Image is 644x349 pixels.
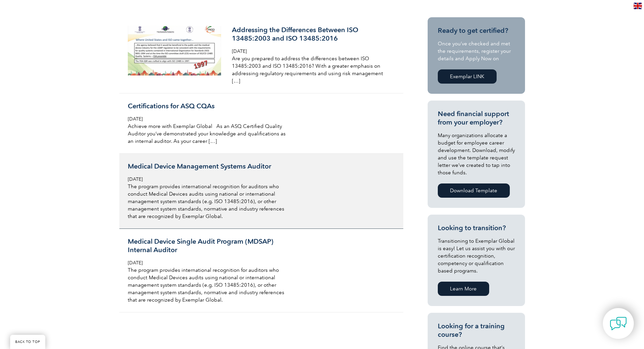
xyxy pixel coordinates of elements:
span: [DATE] [128,176,143,182]
a: Exemplar LINK [438,69,497,84]
img: addressing-the-differences-between-iso-900x480-1-300x160.png [128,26,221,75]
p: Achieve more with Exemplar Global As an ASQ Certified Quality Auditor you’ve demonstrated your kn... [128,123,288,145]
span: [DATE] [232,48,247,54]
p: Transitioning to Exemplar Global is easy! Let us assist you with our certification recognition, c... [438,237,515,275]
a: Certifications for ASQ CQAs [DATE] Achieve more with Exemplar Global As an ASQ Certified Quality ... [119,93,403,154]
img: contact-chat.png [610,315,627,332]
p: Are you prepared to address the differences between ISO 13485:2003 and ISO 13485:2016? With a gre... [232,55,392,85]
p: The program provides international recognition for auditors who conduct Medical Devices audits us... [128,183,288,220]
p: The program provides international recognition for auditors who conduct Medical Devices audits us... [128,266,288,304]
a: Medical Device Single Audit Program (MDSAP) Internal Auditor [DATE] The program provides internat... [119,229,403,312]
h3: Addressing the Differences Between ISO 13485:2003 and ISO 13485:2016 [232,26,392,43]
h3: Need financial support from your employer? [438,110,515,127]
h3: Looking for a training course? [438,322,515,339]
a: BACK TO TOP [10,335,45,349]
a: Download Template [438,183,510,198]
span: [DATE] [128,260,143,266]
p: Once you’ve checked and met the requirements, register your details and Apply Now on [438,40,515,62]
a: Addressing the Differences Between ISO 13485:2003 and ISO 13485:2016 [DATE] Are you prepared to a... [119,17,403,93]
h3: Medical Device Single Audit Program (MDSAP) Internal Auditor [128,237,288,254]
h3: Looking to transition? [438,224,515,232]
h3: Certifications for ASQ CQAs [128,102,288,110]
a: Medical Device Management Systems Auditor [DATE] The program provides international recognition f... [119,154,403,229]
h3: Ready to get certified? [438,26,515,35]
h3: Medical Device Management Systems Auditor [128,162,288,171]
a: Learn More [438,282,489,296]
span: [DATE] [128,116,143,122]
img: en [634,3,642,9]
p: Many organizations allocate a budget for employee career development. Download, modify and use th... [438,132,515,176]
